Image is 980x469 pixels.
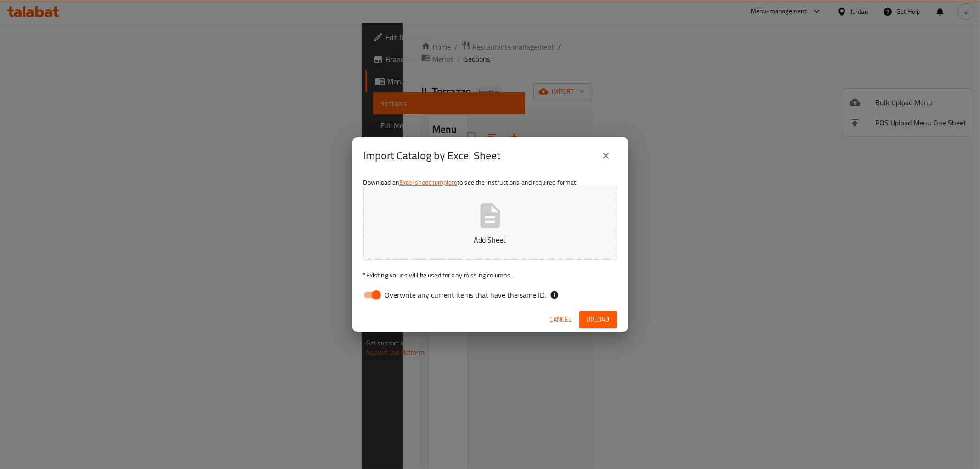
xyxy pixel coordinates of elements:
button: Cancel [546,311,576,328]
button: Upload [579,311,617,328]
span: Cancel [550,314,572,325]
p: Add Sheet [378,234,603,245]
span: Overwrite any current items that have the same ID. [385,289,546,300]
h2: Import Catalog by Excel Sheet [363,148,501,163]
button: close [595,145,617,167]
svg: If the overwrite option isn't selected, then the items that match an existing ID will be ignored ... [550,290,559,299]
a: Excel sheet template [399,176,457,188]
span: Upload [587,314,610,325]
div: Download an to see the instructions and required format. [352,174,628,307]
button: Add Sheet [363,187,617,260]
p: Existing values will be used for any missing columns. [363,271,617,280]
